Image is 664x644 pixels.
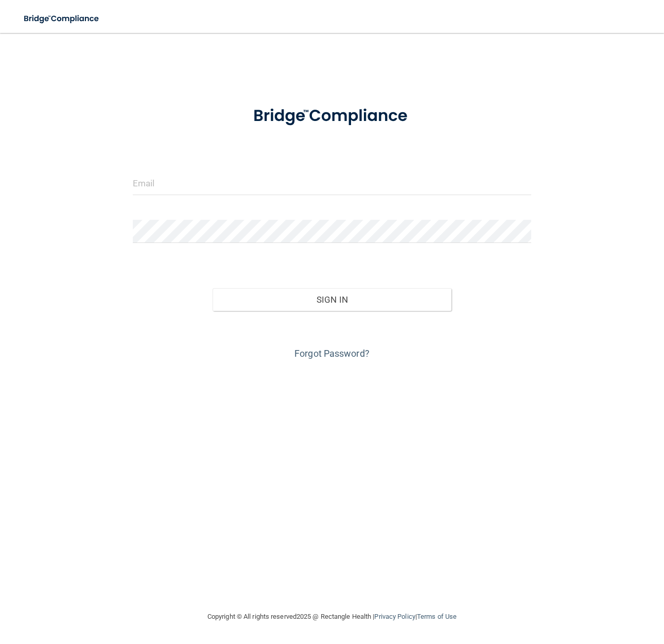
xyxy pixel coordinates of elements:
button: Sign In [213,288,452,311]
input: Email [133,172,531,195]
a: Privacy Policy [374,613,415,620]
img: bridge_compliance_login_screen.278c3ca4.svg [15,8,109,29]
a: Forgot Password? [294,348,370,359]
img: bridge_compliance_login_screen.278c3ca4.svg [236,95,428,137]
a: Terms of Use [417,613,457,620]
div: Copyright © All rights reserved 2025 @ Rectangle Health | | [144,600,520,633]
